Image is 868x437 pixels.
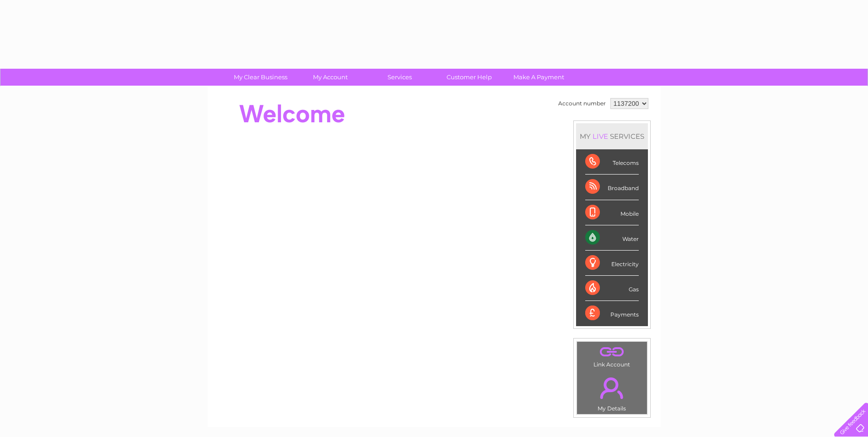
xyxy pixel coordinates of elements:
div: MY SERVICES [576,123,648,149]
div: Gas [585,276,639,301]
td: My Details [577,370,647,415]
a: . [579,344,645,360]
a: Make A Payment [501,69,577,86]
div: Telecoms [585,149,639,175]
a: Services [362,69,437,86]
td: Link Account [577,341,647,370]
div: Electricity [585,251,639,276]
div: Broadband [585,175,639,200]
div: Payments [585,301,639,326]
a: Customer Help [431,69,507,86]
a: My Clear Business [223,69,298,86]
td: Account number [556,96,608,111]
div: Water [585,225,639,251]
div: LIVE [591,132,610,141]
a: My Account [292,69,368,86]
a: . [579,372,645,404]
div: Mobile [585,200,639,225]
